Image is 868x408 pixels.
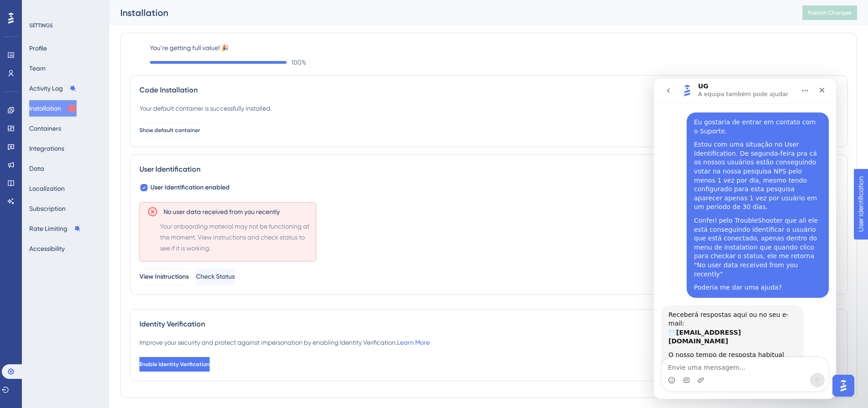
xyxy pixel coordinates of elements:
[29,180,65,197] button: Localization
[139,361,210,368] span: Enable Identity Verification
[139,127,200,134] span: Show default container
[139,123,200,138] button: Show default container
[139,271,189,282] span: View Instructions
[120,6,780,19] div: Installation
[150,42,847,53] label: You’re getting full value! 🎉
[29,80,77,97] button: Activity Log
[802,5,857,20] button: Publish Changes
[139,269,189,285] button: View Instructions
[7,2,63,13] span: User Identification
[196,271,235,282] span: Check Status
[29,120,61,137] button: Containers
[397,339,430,346] a: Learn More
[29,40,47,56] button: Profile
[139,103,272,114] div: Your default container is successfully installed.
[291,57,306,68] span: 100 %
[29,22,103,29] div: SETTINGS
[150,182,230,193] span: User Identification enabled
[830,372,857,399] iframe: UserGuiding AI Assistant Launcher
[196,269,235,285] button: Check Status
[29,100,77,117] button: Installation
[139,85,838,96] div: Code Installation
[29,160,44,177] button: Data
[164,206,280,217] span: No user data received from you recently
[29,240,65,257] button: Accessibility
[29,200,66,217] button: Subscription
[29,60,46,76] button: Team
[808,9,852,16] span: Publish Changes
[139,164,838,175] div: User Identification
[139,319,838,330] div: Identity Verification
[29,220,81,237] button: Rate Limiting
[160,221,312,254] span: Your onboarding material may not be functioning at the moment. View instructions and check status...
[139,337,430,348] div: Improve your security and protect against impersonation by enabling Identity Verification.
[139,357,210,372] button: Enable Identity Verification
[654,78,836,399] iframe: Intercom live chat
[29,140,64,157] button: Integrations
